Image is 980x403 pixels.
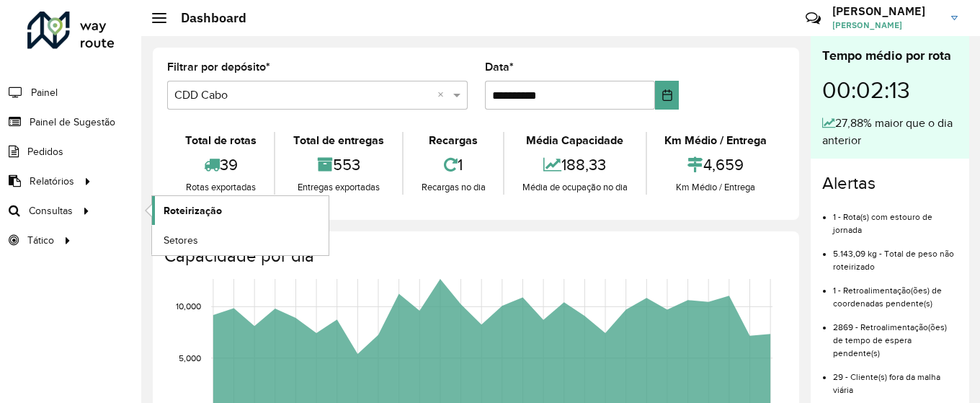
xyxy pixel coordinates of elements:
li: 1 - Rota(s) com estouro de jornada [833,200,958,236]
h3: [PERSON_NAME] [832,4,940,18]
span: Tático [27,233,54,248]
div: 553 [279,149,398,180]
div: 4,659 [651,149,781,180]
div: Km Médio / Entrega [651,132,781,149]
li: 29 - Cliente(s) fora da malha viária [833,360,958,397]
span: Relatórios [30,174,74,189]
div: Recargas no dia [407,180,499,195]
div: 39 [171,149,270,180]
div: Rotas exportadas [171,180,270,195]
div: 1 [407,149,499,180]
div: Entregas exportadas [279,180,398,195]
h4: Capacidade por dia [164,246,785,267]
label: Filtrar por depósito [167,58,270,76]
span: Painel [31,85,58,100]
div: Km Médio / Entrega [651,180,781,195]
div: Média de ocupação no dia [508,180,641,195]
div: 00:02:13 [822,66,958,115]
div: 188,33 [508,149,641,180]
li: 2869 - Retroalimentação(ões) de tempo de espera pendente(s) [833,310,958,360]
span: Clear all [437,87,450,104]
span: Painel de Sugestão [30,115,115,130]
div: Média Capacidade [508,132,641,149]
span: Consultas [29,203,73,218]
li: 1 - Retroalimentação(ões) de coordenadas pendente(s) [833,273,958,310]
div: Total de rotas [171,132,270,149]
a: Setores [152,226,329,254]
div: Tempo médio por rota [822,46,958,66]
h4: Alertas [822,173,958,194]
div: Total de entregas [279,132,398,149]
label: Data [485,58,514,76]
span: Setores [164,233,198,248]
span: Roteirização [164,203,222,218]
text: 5,000 [179,353,201,363]
span: [PERSON_NAME] [832,19,940,32]
h2: Dashboard [166,10,246,26]
div: 27,88% maior que o dia anterior [822,115,958,149]
span: Pedidos [27,144,63,159]
a: Contato Rápido [798,3,829,34]
div: Recargas [407,132,499,149]
text: 10,000 [176,302,201,311]
li: 5.143,09 kg - Total de peso não roteirizado [833,236,958,273]
a: Roteirização [152,196,329,225]
button: Choose Date [655,81,679,110]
